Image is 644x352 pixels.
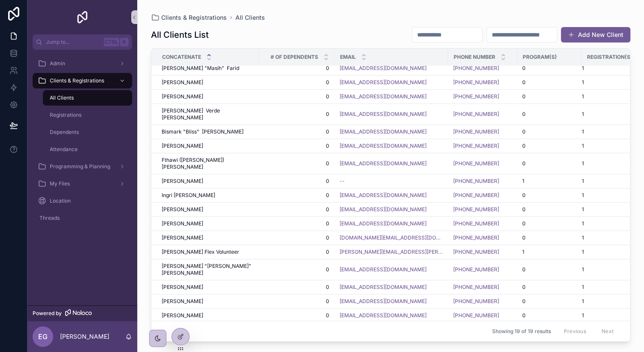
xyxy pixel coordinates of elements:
a: All Clients [43,90,132,106]
a: [PHONE_NUMBER] [453,266,499,273]
a: [EMAIL_ADDRESS][DOMAIN_NAME] [340,143,427,149]
span: 0 [264,160,329,167]
a: [DOMAIN_NAME][EMAIL_ADDRESS][DOMAIN_NAME] [340,234,443,241]
a: [PHONE_NUMBER] [453,192,499,199]
a: 1 [522,178,576,185]
span: 1 [582,128,584,135]
a: Fthawi ([PERSON_NAME]) [PERSON_NAME] [162,157,254,170]
span: 0 [264,284,329,291]
a: 0 [264,79,329,86]
a: 0 [264,266,329,273]
span: 0 [522,206,526,213]
span: 1 [582,234,584,241]
span: [PERSON_NAME] [162,284,203,291]
a: 1 [582,178,641,185]
a: [PHONE_NUMBER] [453,143,499,149]
a: [EMAIL_ADDRESS][DOMAIN_NAME] [340,192,443,199]
span: Bismark "Bliss" [PERSON_NAME] [162,128,244,135]
a: [PHONE_NUMBER] [453,93,499,100]
img: App logo [75,10,89,24]
a: [EMAIL_ADDRESS][DOMAIN_NAME] [340,220,427,227]
a: [PHONE_NUMBER] [453,220,512,227]
span: 0 [264,128,329,135]
a: Add New Client [561,27,630,42]
a: Threads [33,210,132,226]
a: [EMAIL_ADDRESS][DOMAIN_NAME] [340,298,427,305]
span: 1 [582,178,584,185]
a: 0 [264,220,329,227]
a: [EMAIL_ADDRESS][DOMAIN_NAME] [340,160,427,167]
a: Ingri [PERSON_NAME] [162,192,254,199]
span: [PERSON_NAME] Verde [PERSON_NAME] [162,107,254,121]
span: 0 [522,143,526,149]
a: 1 [582,111,641,118]
a: 0 [522,128,576,135]
a: 0 [264,178,329,185]
a: [PERSON_NAME] [162,312,254,319]
a: [PERSON_NAME] [162,284,254,291]
span: 0 [264,298,329,305]
span: -- [340,178,345,185]
span: 1 [582,206,584,213]
div: scrollable content [27,50,137,237]
a: 1 [582,143,641,149]
a: [PHONE_NUMBER] [453,266,512,273]
a: 1 [582,128,641,135]
a: [PHONE_NUMBER] [453,79,512,86]
a: [EMAIL_ADDRESS][DOMAIN_NAME] [340,284,443,291]
p: [PERSON_NAME] [60,332,109,341]
a: [PHONE_NUMBER] [453,206,499,213]
a: 1 [582,266,641,273]
a: [PERSON_NAME] [162,234,254,241]
a: [EMAIL_ADDRESS][DOMAIN_NAME] [340,192,427,199]
a: [PHONE_NUMBER] [453,234,512,241]
a: 0 [522,284,576,291]
span: 0 [522,128,526,135]
a: 1 [582,79,641,86]
a: [PERSON_NAME][EMAIL_ADDRESS][PERSON_NAME][DOMAIN_NAME] [340,249,443,255]
a: 0 [522,143,576,149]
a: 0 [264,312,329,319]
a: [PHONE_NUMBER] [453,111,499,118]
span: Powered by [33,310,62,317]
span: 1 [582,111,584,118]
a: [PHONE_NUMBER] [453,79,499,86]
a: [EMAIL_ADDRESS][DOMAIN_NAME] [340,111,427,118]
a: Clients & Registrations [33,73,132,88]
a: 1 [582,234,641,241]
a: [PERSON_NAME] [162,220,254,227]
span: 1 [522,249,524,255]
a: [EMAIL_ADDRESS][DOMAIN_NAME] [340,298,443,305]
a: [EMAIL_ADDRESS][DOMAIN_NAME] [340,93,427,100]
a: 1 [582,206,641,213]
span: Location [50,197,71,204]
span: 1 [582,160,584,167]
a: [PHONE_NUMBER] [453,160,499,167]
a: [PERSON_NAME] Flex Volunteer [162,249,254,255]
a: [PERSON_NAME] [162,178,254,185]
a: [EMAIL_ADDRESS][DOMAIN_NAME] [340,128,443,135]
span: 0 [522,312,526,319]
a: [EMAIL_ADDRESS][DOMAIN_NAME] [340,143,443,149]
a: 1 [582,192,641,199]
a: [PHONE_NUMBER] [453,178,512,185]
span: [PERSON_NAME] [162,79,203,86]
a: [PERSON_NAME] [162,298,254,305]
span: 0 [522,298,526,305]
span: 1 [582,266,584,273]
span: 0 [522,220,526,227]
a: 1 [582,220,641,227]
span: [PERSON_NAME] [162,206,203,213]
a: [PHONE_NUMBER] [453,206,512,213]
span: My Files [50,180,70,187]
span: 0 [522,192,526,199]
span: 1 [522,178,524,185]
a: 0 [264,249,329,255]
span: Email [340,54,356,61]
a: [EMAIL_ADDRESS][DOMAIN_NAME] [340,111,443,118]
a: Clients & Registrations [151,13,227,22]
a: 0 [264,206,329,213]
